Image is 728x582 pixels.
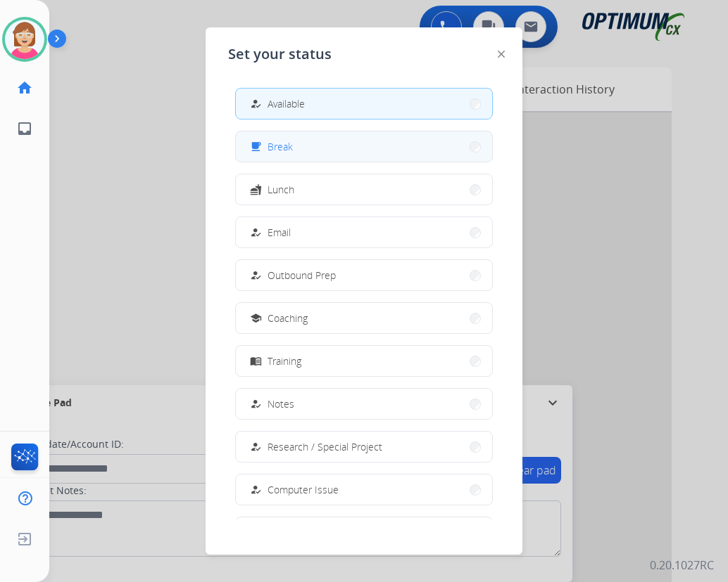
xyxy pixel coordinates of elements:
[250,441,262,453] mat-icon: how_to_reg
[250,484,262,496] mat-icon: how_to_reg
[268,396,294,411] span: Notes
[250,141,262,153] mat-icon: free_breakfast
[236,517,492,548] button: Internet Issue
[236,432,492,462] button: Research / Special Project
[650,557,714,574] p: 0.20.1027RC
[236,89,492,119] button: Available
[228,44,332,64] span: Set your status
[250,398,262,410] mat-icon: how_to_reg
[236,217,492,247] button: Email
[236,346,492,376] button: Training
[268,439,382,454] span: Research / Special Project
[5,20,44,59] img: avatar
[268,311,308,325] span: Coaching
[268,225,291,240] span: Email
[250,183,262,195] mat-icon: fastfood
[236,260,492,290] button: Outbound Prep
[236,389,492,419] button: Notes
[250,312,262,324] mat-icon: school
[250,98,262,110] mat-icon: how_to_reg
[16,120,33,137] mat-icon: inbox
[268,96,305,111] span: Available
[268,482,339,497] span: Computer Issue
[236,131,492,162] button: Break
[236,174,492,205] button: Lunch
[498,51,505,58] img: close-button
[236,303,492,333] button: Coaching
[250,226,262,238] mat-icon: how_to_reg
[268,268,336,283] span: Outbound Prep
[250,355,262,367] mat-icon: menu_book
[236,474,492,505] button: Computer Issue
[268,139,293,154] span: Break
[268,182,294,197] span: Lunch
[268,354,301,368] span: Training
[16,79,33,96] mat-icon: home
[250,269,262,281] mat-icon: how_to_reg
